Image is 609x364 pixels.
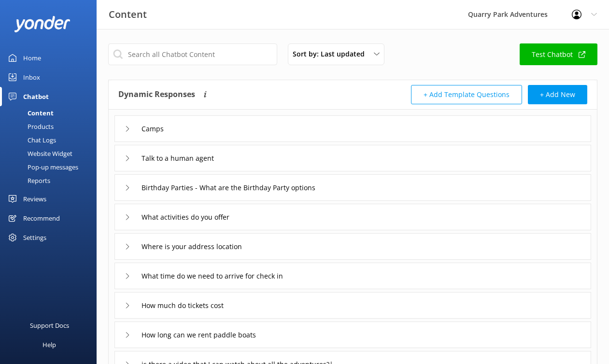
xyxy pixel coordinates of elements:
[6,147,97,160] a: Website Widget
[6,120,97,133] a: Products
[118,85,195,104] h4: Dynamic Responses
[6,174,97,187] a: Reports
[23,228,46,247] div: Settings
[6,106,54,120] div: Content
[14,16,70,32] img: yonder-white-logo.png
[411,85,522,104] button: + Add Template Questions
[30,316,69,335] div: Support Docs
[6,174,50,187] div: Reports
[42,335,56,354] div: Help
[6,147,72,160] div: Website Widget
[23,209,60,228] div: Recommend
[6,160,97,174] a: Pop-up messages
[6,133,56,147] div: Chat Logs
[23,48,41,68] div: Home
[528,85,587,104] button: + Add New
[23,189,46,209] div: Reviews
[6,106,97,120] a: Content
[6,160,78,174] div: Pop-up messages
[109,7,147,22] h3: Content
[6,133,97,147] a: Chat Logs
[23,87,49,106] div: Chatbot
[23,68,40,87] div: Inbox
[6,120,54,133] div: Products
[520,43,597,65] a: Test Chatbot
[108,43,277,65] input: Search all Chatbot Content
[293,49,370,59] span: Sort by: Last updated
